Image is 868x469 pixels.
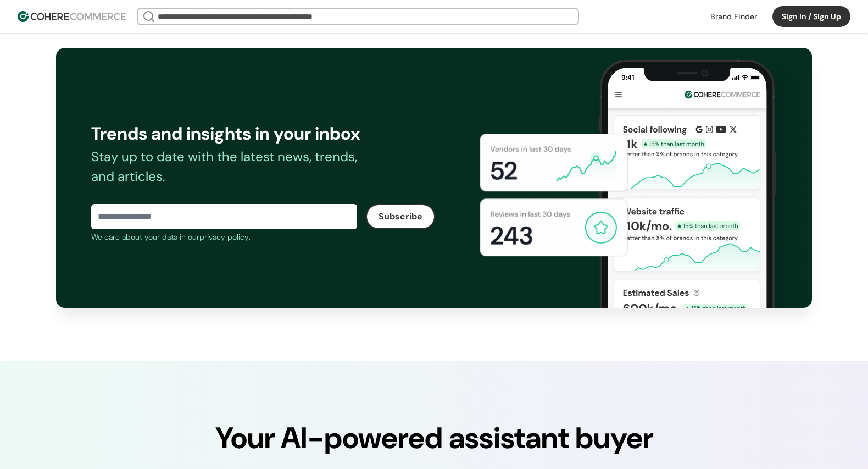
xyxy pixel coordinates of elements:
div: Trends and insights in your inbox [91,120,374,147]
button: Sign In / Sign Up [772,6,850,27]
span: We care about your data in our [91,232,199,242]
button: Subscribe [366,204,435,229]
a: privacy policy [199,231,249,243]
div: Your AI-powered assistant buyer [215,416,653,460]
span: . [249,232,251,242]
img: Cohere Logo [18,11,126,22]
div: Stay up to date with the latest news, trends, and articles. [91,147,374,186]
